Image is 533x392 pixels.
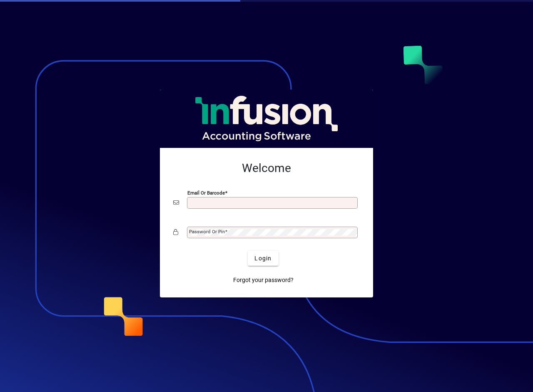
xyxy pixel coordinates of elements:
[189,229,225,235] mat-label: Password or Pin
[230,272,297,287] a: Forgot your password?
[248,251,278,266] button: Login
[233,276,294,285] span: Forgot your password?
[254,254,271,263] span: Login
[173,161,360,175] h2: Welcome
[187,190,225,196] mat-label: Email or Barcode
